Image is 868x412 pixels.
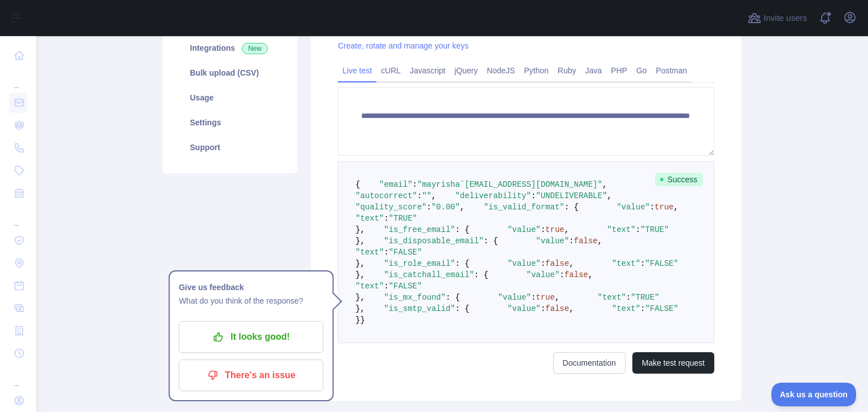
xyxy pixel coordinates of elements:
a: Integrations New [176,36,284,60]
span: : [531,293,536,302]
span: , [555,293,559,302]
span: : [626,293,631,302]
a: Support [176,135,284,160]
a: Python [519,62,553,80]
span: "" [422,191,432,200]
div: ... [9,68,27,90]
span: false [574,236,598,246]
button: It looks good! [179,321,323,353]
button: Make test request [632,352,714,374]
span: "is_disposable_email" [384,236,483,246]
a: Settings [176,110,284,135]
a: Create, rotate and manage your keys [338,41,468,50]
h1: Give us feedback [179,280,323,294]
span: { [355,180,360,189]
span: : [541,304,545,313]
span: Success [655,173,703,186]
span: , [602,180,607,189]
span: : [541,225,545,234]
a: NodeJS [482,62,519,80]
span: : { [455,259,469,268]
span: "text" [598,293,626,302]
span: "TRUE" [389,214,417,223]
span: "email" [379,180,413,189]
span: "value" [507,225,541,234]
span: "FALSE" [645,259,679,268]
span: , [607,191,611,200]
span: : [636,225,640,234]
span: , [674,203,678,212]
button: Invite users [745,9,809,27]
span: : [531,191,536,200]
span: } [360,315,364,325]
span: "is_mx_found" [384,293,445,302]
span: "FALSE" [645,304,679,313]
span: "value" [498,293,531,302]
span: "is_valid_format" [484,203,565,212]
span: "0.00" [431,203,459,212]
span: "UNDELIVERABLE" [536,191,607,200]
span: , [431,191,436,200]
span: : [427,203,431,212]
span: : [384,282,388,291]
span: "text" [607,225,635,234]
a: Ruby [553,62,581,80]
span: true [545,225,565,234]
span: "deliverability" [455,191,531,200]
span: "autocorrect" [355,191,417,200]
a: Javascript [405,62,450,80]
span: "value" [527,270,560,279]
span: "TRUE" [640,225,669,234]
div: ... [9,366,27,388]
span: : { [446,293,460,302]
span: false [565,270,588,279]
span: : [384,214,388,223]
span: : { [565,203,579,212]
span: : { [484,236,498,246]
div: ... [9,205,27,228]
span: false [545,304,569,313]
p: What do you think of the response? [179,294,323,308]
span: : { [455,304,469,313]
span: "TRUE" [631,293,659,302]
span: : [569,236,574,246]
span: : { [455,225,469,234]
span: , [565,225,569,234]
span: }, [355,259,365,268]
iframe: Toggle Customer Support [771,383,857,406]
span: "is_catchall_email" [384,270,474,279]
span: }, [355,236,365,246]
span: "value" [507,304,541,313]
span: "text" [355,248,384,257]
span: "is_smtp_valid" [384,304,455,313]
span: }, [355,225,365,234]
span: : [559,270,564,279]
span: }, [355,293,365,302]
span: : [384,248,388,257]
span: : [417,191,422,200]
a: Postman [652,62,692,80]
span: true [654,203,674,212]
span: } [355,315,360,325]
span: , [598,236,602,246]
span: true [536,293,555,302]
p: There's an issue [187,366,315,385]
a: PHP [606,62,632,80]
span: "text" [612,304,640,313]
p: It looks good! [187,327,315,347]
span: "quality_score" [355,203,427,212]
a: jQuery [450,62,482,80]
a: Go [632,62,652,80]
a: Usage [176,85,284,110]
span: }, [355,304,365,313]
a: Java [581,62,607,80]
span: New [242,43,268,54]
span: }, [355,270,365,279]
span: "FALSE" [389,282,422,291]
span: "mayrisha`[EMAIL_ADDRESS][DOMAIN_NAME]" [417,180,602,189]
a: Documentation [553,352,626,374]
span: "text" [612,259,640,268]
span: "value" [617,203,650,212]
span: false [545,259,569,268]
span: "FALSE" [389,248,422,257]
